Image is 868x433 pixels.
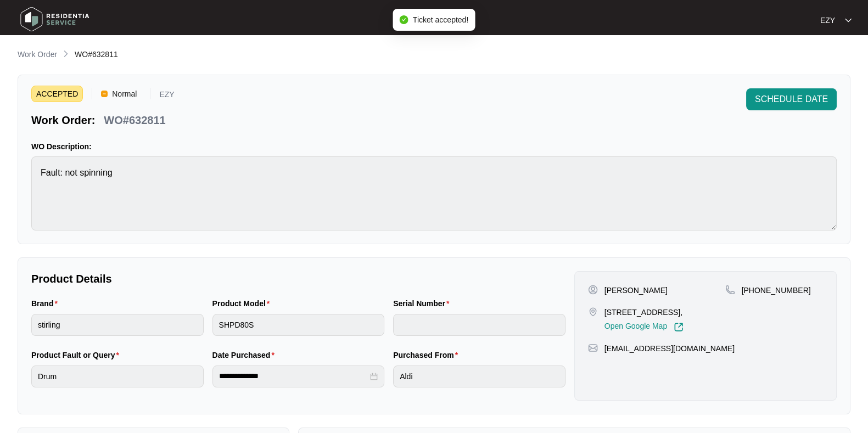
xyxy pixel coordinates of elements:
[219,370,368,382] input: Date Purchased
[588,285,598,295] img: user-pin
[400,15,408,24] span: check-circle
[31,86,83,102] span: ACCEPTED
[31,314,204,336] input: Brand
[31,156,837,230] textarea: Fault: not spinning
[393,298,453,309] label: Serial Number
[16,3,93,36] img: residentia service logo
[101,91,108,97] img: Vercel Logo
[755,93,828,106] span: SCHEDULE DATE
[15,49,59,61] a: Work Order
[604,307,684,318] p: [STREET_ADDRESS],
[18,49,57,60] p: Work Order
[845,18,852,23] img: dropdown arrow
[725,285,735,295] img: map-pin
[674,322,684,332] img: Link-External
[604,322,684,332] a: Open Google Map
[75,50,118,59] span: WO#632811
[159,91,174,102] p: EZY
[742,285,811,296] p: [PHONE_NUMBER]
[31,350,124,361] label: Product Fault or Query
[393,365,565,387] input: Purchased From
[413,15,468,24] span: Ticket accepted!
[31,298,62,309] label: Brand
[104,113,165,128] p: WO#632811
[31,141,837,152] p: WO Description:
[31,271,565,286] p: Product Details
[108,86,141,102] span: Normal
[604,343,735,354] p: [EMAIL_ADDRESS][DOMAIN_NAME]
[393,350,462,361] label: Purchased From
[61,49,70,58] img: chevron-right
[212,314,385,336] input: Product Model
[212,350,279,361] label: Date Purchased
[820,15,835,26] p: EZY
[604,285,668,296] p: [PERSON_NAME]
[588,343,598,353] img: map-pin
[588,307,598,317] img: map-pin
[393,314,565,336] input: Serial Number
[31,113,95,128] p: Work Order:
[212,298,275,309] label: Product Model
[746,88,837,110] button: SCHEDULE DATE
[31,365,204,387] input: Product Fault or Query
